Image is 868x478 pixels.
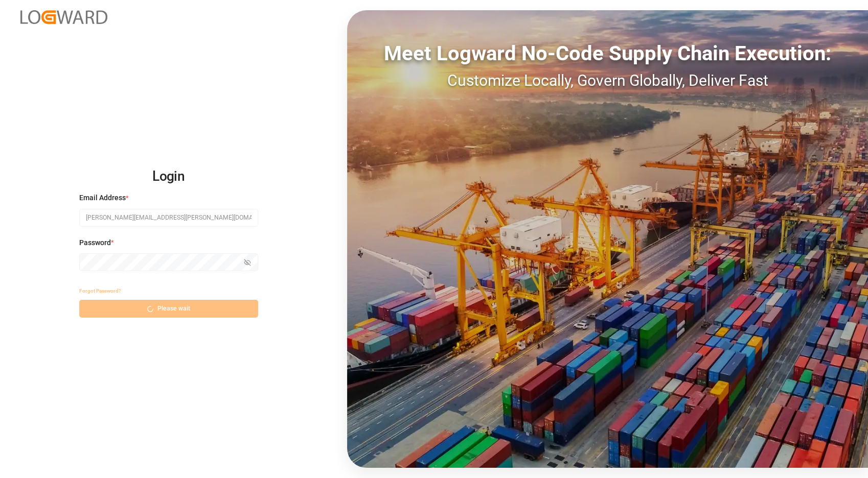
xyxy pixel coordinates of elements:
[79,160,258,193] h2: Login
[347,69,868,92] div: Customize Locally, Govern Globally, Deliver Fast
[20,10,107,24] img: Logward_new_orange.png
[79,237,111,248] span: Password
[79,193,126,203] span: Email Address
[79,209,258,227] input: Enter your email
[347,38,868,69] div: Meet Logward No-Code Supply Chain Execution:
